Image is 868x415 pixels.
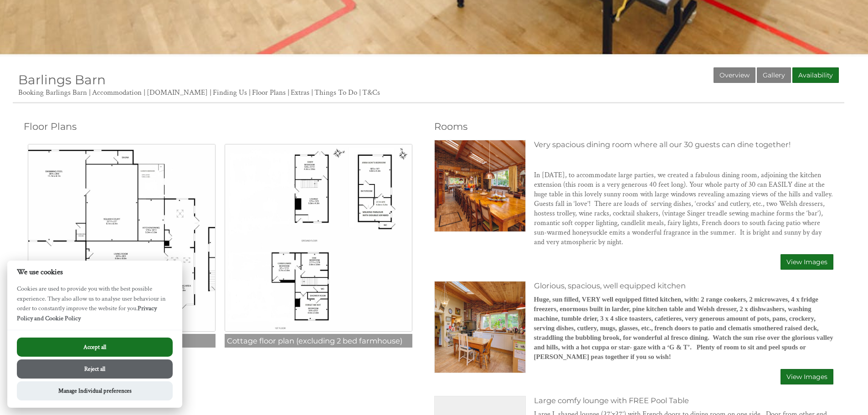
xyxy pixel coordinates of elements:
[92,87,142,97] a: Accommodation
[435,140,526,231] img: Very spacious dining room where all our 30 guests can dine together!
[147,87,208,97] a: [DOMAIN_NAME]
[314,87,357,97] a: Things To Do
[7,268,182,277] h2: We use cookies
[534,140,833,149] h3: Very spacious dining room where all our 30 guests can dine together!
[534,396,833,405] h3: Large comfy lounge with FREE Pool Table
[781,254,833,270] a: View Images
[17,359,173,379] button: Reject all
[17,338,173,357] button: Accept all
[17,381,173,400] button: Manage Individual preferences
[7,284,182,330] p: Cookies are used to provide you with the best possible experience. They also allow us to analyse ...
[18,72,106,87] a: Barlings Barn
[534,281,833,290] h3: Glorious, spacious, well equipped kitchen
[28,144,216,332] img: Barn guest floorplan mar 21
[714,67,755,83] a: Overview
[225,144,412,332] img: Cottage floor plan (excluding 2 bed farmhouse)
[252,87,286,97] a: Floor Plans
[781,369,833,384] a: View Images
[291,87,309,97] a: Extras
[757,67,791,83] a: Gallery
[534,170,833,247] p: In [DATE], to accommodate large parties, we created a fabulous dining room, adjoining the kitchen...
[435,282,526,373] img: Glorious, spacious, well equipped kitchen
[24,121,423,132] h2: Floor Plans
[18,87,87,97] a: Booking Barlings Barn
[225,334,412,348] h3: Cottage floor plan (excluding 2 bed farmhouse)
[434,121,834,132] h2: Rooms
[534,296,833,360] span: Huge, sun filled, VERY well equipped fitted kitchen, with: 2 range cookers, 2 microwaves, 4 x fri...
[792,67,839,83] a: Availability
[213,87,247,97] a: Finding Us
[17,304,157,323] a: Privacy Policy and Cookie Policy
[362,87,380,97] a: T&Cs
